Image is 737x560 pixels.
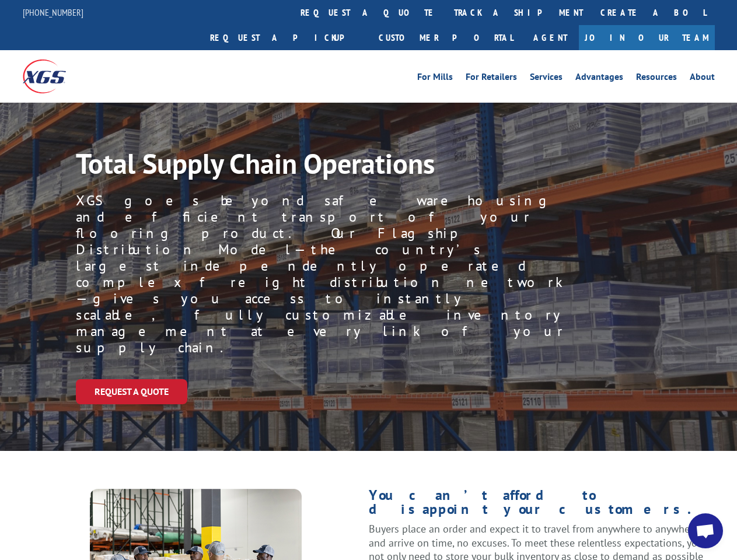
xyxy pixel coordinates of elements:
[201,25,370,50] a: Request a pickup
[417,72,453,85] a: For Mills
[522,25,579,50] a: Agent
[76,192,565,356] p: XGS goes beyond safe warehousing and efficient transport of your flooring product. Our Flagship D...
[76,379,187,404] a: Request a Quote
[690,72,715,85] a: About
[636,72,677,85] a: Resources
[466,72,517,85] a: For Retailers
[76,149,549,183] h1: Total Supply Chain Operations
[579,25,715,50] a: Join Our Team
[530,72,563,85] a: Services
[575,72,623,85] a: Advantages
[688,513,723,548] a: Open chat
[23,6,83,18] a: [PHONE_NUMBER]
[369,488,715,522] h1: You can’t afford to disappoint your customers.
[370,25,522,50] a: Customer Portal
